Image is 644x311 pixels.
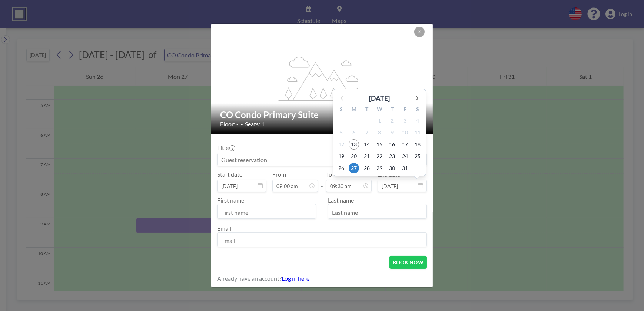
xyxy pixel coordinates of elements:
[335,105,348,115] div: S
[387,151,397,161] span: Thursday, October 23, 2025
[400,139,410,150] span: Friday, October 17, 2025
[400,116,410,126] span: Friday, October 3, 2025
[412,127,423,138] span: Saturday, October 11, 2025
[328,197,354,204] label: Last name
[362,127,372,138] span: Tuesday, October 7, 2025
[220,109,425,120] h2: CO Condo Primary Suite
[361,105,373,115] div: T
[374,151,385,161] span: Wednesday, October 22, 2025
[279,56,366,100] g: flex-grow: 1.2;
[374,116,385,126] span: Wednesday, October 1, 2025
[400,127,410,138] span: Friday, October 10, 2025
[373,105,386,115] div: W
[412,116,423,126] span: Saturday, October 4, 2025
[349,139,359,150] span: Monday, October 13, 2025
[362,151,372,161] span: Tuesday, October 21, 2025
[217,225,231,232] label: Email
[245,120,265,128] span: Seats: 1
[217,197,244,204] label: First name
[218,153,426,166] input: Guest reservation
[218,234,426,247] input: Email
[374,139,385,150] span: Wednesday, October 15, 2025
[282,275,309,282] a: Log in here
[369,93,390,103] div: [DATE]
[336,151,346,161] span: Sunday, October 19, 2025
[389,256,427,269] button: BOOK NOW
[328,206,426,218] input: Last name
[240,121,243,127] span: •
[220,120,239,128] span: Floor: -
[217,144,235,151] label: Title
[348,105,360,115] div: M
[399,105,411,115] div: F
[387,116,397,126] span: Thursday, October 2, 2025
[349,151,359,161] span: Monday, October 20, 2025
[374,127,385,138] span: Wednesday, October 8, 2025
[349,163,359,173] span: Monday, October 27, 2025
[400,151,410,161] span: Friday, October 24, 2025
[336,139,346,150] span: Sunday, October 12, 2025
[336,127,346,138] span: Sunday, October 5, 2025
[362,139,372,150] span: Tuesday, October 14, 2025
[349,127,359,138] span: Monday, October 6, 2025
[386,105,398,115] div: T
[362,163,372,173] span: Tuesday, October 28, 2025
[412,139,423,150] span: Saturday, October 18, 2025
[272,171,286,178] label: From
[321,173,323,190] span: -
[400,163,410,173] span: Friday, October 31, 2025
[411,105,424,115] div: S
[412,151,423,161] span: Saturday, October 25, 2025
[326,171,332,178] label: To
[374,163,385,173] span: Wednesday, October 29, 2025
[387,139,397,150] span: Thursday, October 16, 2025
[217,171,242,178] label: Start date
[336,163,346,173] span: Sunday, October 26, 2025
[387,163,397,173] span: Thursday, October 30, 2025
[218,206,316,218] input: First name
[217,275,282,282] span: Already have an account?
[387,127,397,138] span: Thursday, October 9, 2025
